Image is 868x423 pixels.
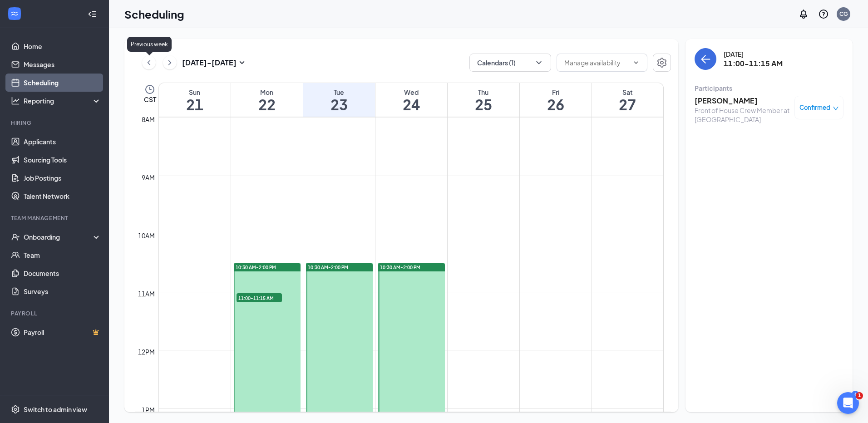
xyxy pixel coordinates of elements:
div: 9am [140,172,157,182]
svg: Collapse [88,10,97,19]
div: Reporting [24,96,102,105]
h3: [DATE] - [DATE] [182,58,237,68]
a: September 26, 2025 [520,83,592,117]
div: 10am [136,231,157,241]
svg: ChevronDown [534,58,543,67]
button: ChevronLeft [142,56,156,69]
svg: QuestionInfo [818,9,829,20]
button: ChevronRight [163,56,177,69]
div: Tue [303,88,375,97]
div: Participants [695,84,843,93]
button: back-button [695,48,716,70]
svg: ChevronLeft [144,57,153,68]
div: Payroll [11,310,99,317]
svg: ArrowLeft [700,54,711,64]
svg: ChevronDown [632,59,640,66]
a: September 21, 2025 [159,83,231,117]
div: 12pm [136,347,157,357]
a: Messages [24,55,101,74]
div: Hiring [11,119,99,127]
h1: Scheduling [124,6,184,22]
div: 11am [136,289,157,299]
span: down [833,105,839,112]
svg: SmallChevronDown [237,57,247,68]
div: 8am [140,114,157,124]
div: Previous week [127,37,172,52]
div: Mon [231,88,303,97]
span: 10:30 AM-2:00 PM [308,264,348,271]
button: Settings [653,54,671,72]
h3: 11:00-11:15 AM [724,59,783,69]
input: Manage availability [564,58,629,68]
h1: 21 [159,97,231,112]
h1: 24 [375,97,447,112]
div: 1pm [140,405,157,415]
span: Confirmed [799,103,830,112]
a: Job Postings [24,169,101,187]
a: Home [24,37,101,55]
a: Team [24,246,101,264]
a: PayrollCrown [24,323,101,341]
a: Sourcing Tools [24,151,101,169]
a: Scheduling [24,74,101,92]
span: 11:00-11:15 AM [237,293,282,302]
div: Thu [448,88,519,97]
div: Sat [592,88,664,97]
div: Switch to admin view [24,405,87,414]
div: Team Management [11,214,99,222]
span: 10:30 AM-2:00 PM [380,264,420,271]
a: Talent Network [24,187,101,205]
svg: ChevronRight [165,57,174,68]
div: Front of House Crew Member at [GEOGRAPHIC_DATA] [695,106,790,124]
div: CG [839,10,848,18]
h1: 27 [592,97,664,112]
svg: Clock [144,84,155,95]
svg: WorkstreamLogo [10,9,19,18]
svg: Notifications [798,9,809,20]
a: Documents [24,264,101,282]
div: 4 [852,391,859,398]
h3: [PERSON_NAME] [695,96,790,106]
h1: 22 [231,97,303,112]
svg: Analysis [11,96,20,105]
a: Surveys [24,282,101,300]
a: September 24, 2025 [375,83,447,117]
span: 10:30 AM-2:00 PM [236,264,276,271]
span: 1 [856,392,863,399]
h1: 25 [448,97,519,112]
a: Applicants [24,133,101,151]
div: Wed [375,88,447,97]
svg: Settings [11,405,20,414]
a: September 25, 2025 [448,83,519,117]
iframe: Intercom live chat [837,392,859,414]
svg: Settings [656,57,667,68]
a: September 22, 2025 [231,83,303,117]
div: Sun [159,88,231,97]
a: September 23, 2025 [303,83,375,117]
h1: 26 [520,97,592,112]
h1: 23 [303,97,375,112]
a: September 27, 2025 [592,83,664,117]
button: Calendars (1)ChevronDown [469,54,551,72]
div: Onboarding [24,232,94,241]
span: CST [144,95,156,104]
div: Fri [520,88,592,97]
div: [DATE] [724,49,783,59]
svg: UserCheck [11,232,20,241]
